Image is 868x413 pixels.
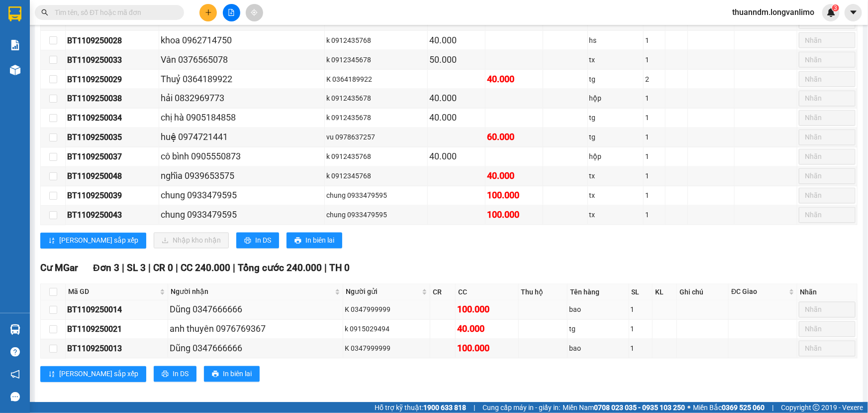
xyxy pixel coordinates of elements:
[589,54,642,65] div: tx
[161,33,323,47] div: khoa 0962714750
[148,263,151,274] span: |
[430,284,456,300] th: CR
[487,169,541,183] div: 40.000
[238,263,322,274] span: Tổng cước 240.000
[127,263,146,274] span: SL 3
[653,284,677,300] th: KL
[568,284,629,300] th: Tên hàng
[563,402,685,413] span: Miền Nam
[153,263,173,274] span: CR 0
[10,347,20,357] span: question-circle
[645,93,663,104] div: 1
[228,9,235,16] span: file-add
[59,369,138,380] span: [PERSON_NAME] sắp xếp
[251,9,258,16] span: aim
[161,92,323,106] div: hải 0832969773
[589,210,642,221] div: tx
[589,132,642,143] div: tg
[67,54,157,66] div: BT1109250033
[345,324,428,335] div: k 0915029494
[10,370,20,379] span: notification
[294,237,301,245] span: printer
[55,7,172,18] input: Tìm tên, số ĐT hoặc mã đơn
[154,233,229,249] button: downloadNhập kho nhận
[589,93,642,104] div: hộp
[246,4,263,21] button: aim
[772,402,773,413] span: |
[326,35,426,46] div: k 0912435768
[345,304,428,315] div: K 0347999999
[589,74,642,85] div: tg
[181,263,230,274] span: CC 240.000
[631,304,651,315] div: 1
[631,324,651,335] div: 1
[589,113,642,124] div: tg
[326,132,426,143] div: vu 0978637257
[326,113,426,124] div: k 0912435678
[204,366,260,382] button: printerIn biên lai
[375,402,466,413] span: Hỗ trợ kỹ thuật:
[66,89,159,109] td: BT1109250038
[693,402,765,413] span: Miền Bắc
[154,366,196,382] button: printerIn DS
[68,286,158,297] span: Mã GD
[429,111,483,125] div: 40.000
[813,404,820,411] span: copyright
[212,371,219,379] span: printer
[67,151,157,163] div: BT1109250037
[161,131,323,144] div: huệ 0974721441
[66,147,159,167] td: BT1109250037
[800,286,855,297] div: Nhãn
[589,171,642,182] div: tx
[849,8,858,17] span: caret-down
[40,366,146,382] button: sort-ascending[PERSON_NAME] sắp xếp
[487,189,541,203] div: 100.000
[66,206,159,225] td: BT1109250043
[487,208,541,222] div: 100.000
[255,235,271,246] span: In DS
[48,237,55,245] span: sort-ascending
[724,6,822,18] span: thuanndm.longvanlimo
[244,237,251,245] span: printer
[66,128,159,147] td: BT1109250035
[48,371,55,379] span: sort-ascending
[66,167,159,186] td: BT1109250048
[161,72,323,86] div: Thuỷ 0364189922
[677,284,729,300] th: Ghi chú
[345,343,428,354] div: K 0347999999
[457,322,517,336] div: 40.000
[67,170,157,183] div: BT1109250048
[66,109,159,128] td: BT1109250034
[170,342,341,356] div: Dũng 0347666666
[66,320,168,339] td: BT1109250021
[176,263,178,274] span: |
[66,50,159,70] td: BT1109250033
[326,190,426,201] div: chung 0933479595
[171,286,333,297] span: Người nhận
[329,263,350,274] span: TH 0
[594,404,685,412] strong: 0708 023 035 - 0935 103 250
[67,323,166,336] div: BT1109250021
[487,131,541,144] div: 60.000
[233,263,235,274] span: |
[67,304,166,316] div: BT1109250014
[326,93,426,104] div: k 0912435678
[645,54,663,65] div: 1
[645,74,663,85] div: 2
[66,186,159,206] td: BT1109250039
[589,190,642,201] div: tx
[161,111,323,125] div: chị hà 0905184858
[326,74,426,85] div: K 0364189922
[645,190,663,201] div: 1
[170,303,341,317] div: Dũng 0347666666
[429,53,483,67] div: 50.000
[67,209,157,222] div: BT1109250043
[519,284,568,300] th: Thu hộ
[456,284,519,300] th: CC
[474,402,475,413] span: |
[8,6,21,21] img: logo-vxr
[827,8,836,17] img: icon-new-feature
[589,35,642,46] div: hs
[10,392,20,402] span: message
[40,233,146,249] button: sort-ascending[PERSON_NAME] sắp xếp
